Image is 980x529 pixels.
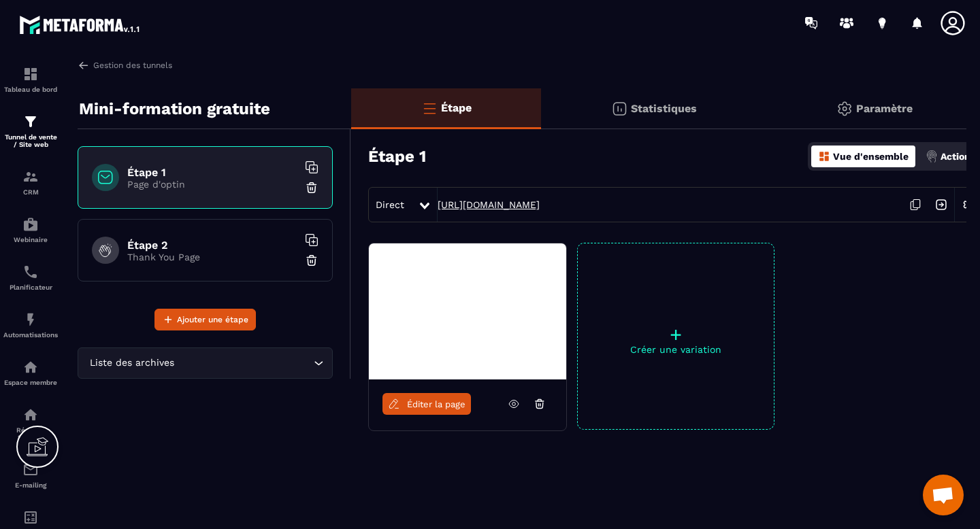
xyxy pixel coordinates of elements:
[22,407,39,423] img: social-network
[441,101,472,114] p: Étape
[3,103,58,158] a: formationformationTunnel de vente / Site web
[3,451,58,499] a: emailemailE-mailing
[22,169,39,185] img: formation
[578,325,774,344] p: +
[22,509,39,526] img: accountant
[3,236,58,243] p: Webinaire
[127,239,297,252] h6: Étape 2
[177,356,310,371] input: Search for option
[3,349,58,396] a: automationsautomationsEspace membre
[928,192,954,218] img: arrow-next.bcc2205e.svg
[836,101,853,117] img: setting-gr.5f69749f.svg
[3,379,58,386] p: Espace membre
[421,100,438,116] img: bars-o.4a397970.svg
[3,158,58,206] a: formationformationCRM
[19,12,142,37] img: logo
[382,393,471,415] a: Éditer la page
[305,254,318,267] img: trash
[438,199,540,210] a: [URL][DOMAIN_NAME]
[3,301,58,349] a: automationsautomationsAutomatisations
[22,311,39,328] img: automations
[3,331,58,339] p: Automatisations
[3,86,58,93] p: Tableau de bord
[79,95,270,122] p: Mini-formation gratuite
[78,59,90,71] img: arrow
[127,252,297,262] p: Thank You Page
[856,102,913,115] p: Paramètre
[3,56,58,103] a: formationformationTableau de bord
[3,188,58,196] p: CRM
[3,206,58,254] a: automationsautomationsWebinaire
[3,284,58,291] p: Planificateur
[3,481,58,489] p: E-mailing
[369,243,566,379] img: image
[578,344,774,355] p: Créer une variation
[926,150,938,163] img: actions.d6e523a2.png
[78,59,172,71] a: Gestion des tunnels
[86,356,177,371] span: Liste des archives
[22,264,39,280] img: scheduler
[611,101,627,117] img: stats.20deebd0.svg
[22,216,39,233] img: automations
[3,426,58,441] p: Réseaux Sociaux
[923,475,964,515] a: Ouvrir le chat
[22,66,39,82] img: formation
[3,396,58,451] a: social-networksocial-networkRéseaux Sociaux
[833,151,909,162] p: Vue d'ensemble
[22,359,39,375] img: automations
[818,150,830,163] img: dashboard-orange.40269519.svg
[631,102,697,115] p: Statistiques
[127,166,297,179] h6: Étape 1
[78,347,333,379] div: Search for option
[305,181,318,194] img: trash
[127,179,297,190] p: Page d'optin
[3,254,58,301] a: schedulerschedulerPlanificateur
[3,133,58,148] p: Tunnel de vente / Site web
[22,462,39,478] img: email
[941,151,975,162] p: Actions
[368,147,426,166] h3: Étape 1
[22,114,39,130] img: formation
[177,313,248,326] span: Ajouter une étape
[154,309,256,330] button: Ajouter une étape
[407,399,465,409] span: Éditer la page
[376,199,404,210] span: Direct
